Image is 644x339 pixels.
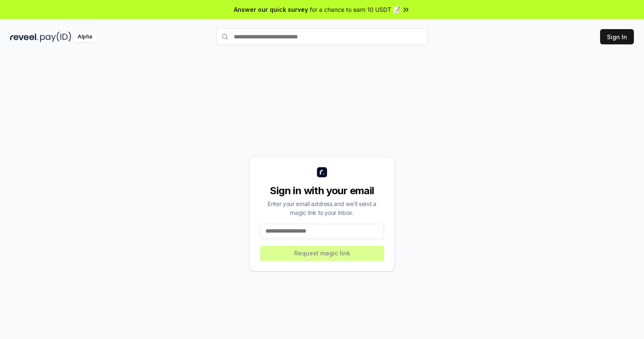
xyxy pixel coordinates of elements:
img: logo_small [317,167,327,177]
div: Sign in with your email [260,184,384,198]
button: Sign In [600,29,634,44]
img: reveel_dark [10,32,38,42]
div: Enter your email address and we’ll send a magic link to your inbox. [260,199,384,217]
div: Alpha [73,32,97,42]
span: Answer our quick survey [234,5,308,14]
span: for a chance to earn 10 USDT 📝 [310,5,400,14]
img: pay_id [40,32,71,42]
